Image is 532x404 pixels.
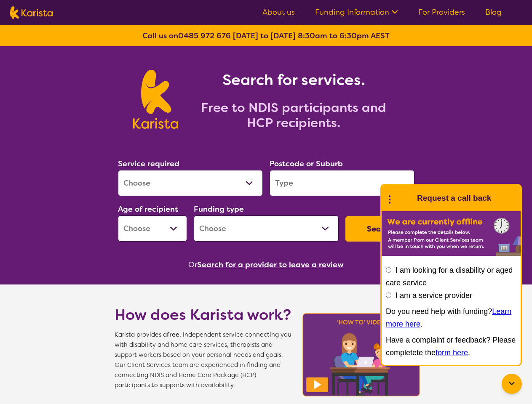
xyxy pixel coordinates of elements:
[417,192,491,205] h1: Request a call back
[115,305,291,325] h1: How does Karista work?
[118,159,179,169] label: Service required
[188,100,399,130] h2: Free to NDIS participants and HCP recipients.
[300,311,423,399] img: Karista video
[436,348,468,357] a: form here
[194,204,244,214] label: Funding type
[386,266,513,287] label: I am looking for a disability or aged care service
[270,159,343,169] label: Postcode or Suburb
[188,258,197,271] span: Or
[485,7,502,17] a: Blog
[395,190,412,207] img: Karista
[396,291,472,300] label: I am a service provider
[345,216,414,242] button: Search
[118,204,178,214] label: Age of recipient
[178,31,231,41] a: 0485 972 676
[262,7,295,17] a: About us
[418,7,465,17] a: For Providers
[188,70,399,90] h1: Search for services.
[382,211,521,256] img: Karista offline chat form to request call back
[133,70,178,129] img: Karista logo
[270,170,414,196] input: Type
[142,31,390,41] b: Call us on [DATE] to [DATE] 8:30am to 6:30pm AEST
[167,331,179,339] b: free
[386,305,516,330] p: Do you need help with funding? .
[315,7,398,17] a: Funding Information
[386,334,516,359] p: Have a complaint or feedback? Please completete the .
[115,330,291,391] span: Karista provides a , independent service connecting you with disability and home care services, t...
[197,258,344,271] button: Search for a provider to leave a review
[10,6,53,19] img: Karista logo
